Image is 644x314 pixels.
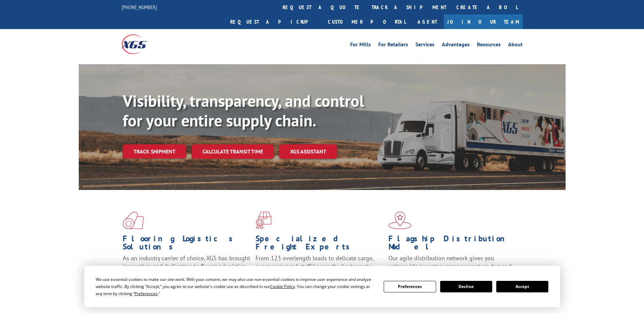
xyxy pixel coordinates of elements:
a: For Retailers [378,42,408,49]
a: Agent [411,15,444,29]
a: Request a pickup [225,15,323,29]
a: Track shipment [123,144,186,159]
a: Advantages [442,42,470,49]
span: Cookie Policy [270,284,295,289]
a: About [508,42,523,49]
button: Preferences [384,281,436,292]
h1: Flagship Distribution Model [388,235,516,254]
span: Our agile distribution network gives you nationwide inventory management on demand. [388,254,513,270]
a: Services [415,42,434,49]
a: Customer Portal [323,15,411,29]
button: Accept [496,281,548,292]
a: Calculate transit time [192,144,274,159]
p: From 123 overlength loads to delicate cargo, our experienced staff knows the best way to move you... [256,254,383,284]
a: Resources [477,42,501,49]
div: We use essential cookies to make our site work. With your consent, we may also use non-essential ... [96,276,376,297]
a: For Mills [350,42,371,49]
b: Visibility, transparency, and control for your entire supply chain. [123,90,364,131]
img: xgs-icon-total-supply-chain-intelligence-red [123,212,144,229]
h1: Flooring Logistics Solutions [123,235,251,254]
button: Decline [440,281,492,292]
div: Cookie Consent Prompt [84,266,560,307]
h1: Specialized Freight Experts [256,235,383,254]
img: xgs-icon-focused-on-flooring-red [256,212,271,229]
span: As an industry carrier of choice, XGS has brought innovation and dedication to flooring logistics... [123,254,250,278]
a: Join Our Team [444,15,523,29]
a: [PHONE_NUMBER] [122,4,157,10]
a: XGS ASSISTANT [279,144,337,159]
span: Preferences [135,291,158,296]
img: xgs-icon-flagship-distribution-model-red [388,212,412,229]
